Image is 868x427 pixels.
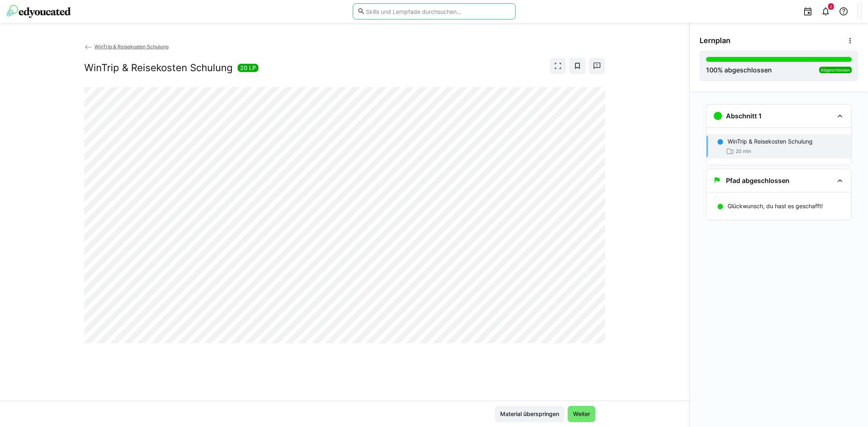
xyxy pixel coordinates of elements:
[700,36,730,45] span: Lernplan
[706,66,717,74] span: 100
[572,410,591,418] span: Weiter
[830,4,832,9] span: 2
[568,406,595,422] button: Weiter
[84,44,168,50] a: WinTrip & Reisekosten Schulung
[736,148,751,155] span: 20 min
[94,44,168,50] span: WinTrip & Reisekosten Schulung
[726,176,789,185] h3: Pfad abgeschlossen
[84,62,233,74] h2: WinTrip & Reisekosten Schulung
[728,202,823,210] p: Glückwunsch, du hast es geschafft!
[728,137,813,146] p: WinTrip & Reisekosten Schulung
[821,68,850,72] span: Abgeschlossen
[495,406,564,422] button: Material überspringen
[365,8,511,15] input: Skills und Lernpfade durchsuchen…
[726,112,762,120] h3: Abschnitt 1
[240,64,256,72] span: 20 LP
[499,410,560,418] span: Material überspringen
[706,65,772,75] div: % abgeschlossen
